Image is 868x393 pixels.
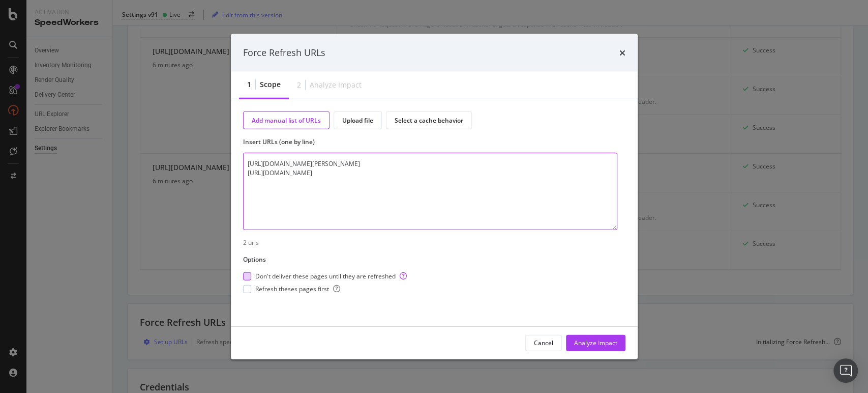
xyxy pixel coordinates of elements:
div: Analyze Impact [310,80,362,90]
button: Cancel [525,334,562,351]
div: 2 [297,80,301,90]
span: Refresh theses pages first [255,285,340,293]
label: Insert URLs (one by line) [243,137,617,146]
div: Cancel [534,339,553,347]
div: Add manual list of URLs [252,116,321,124]
div: modal [231,34,638,359]
textarea: [URL][DOMAIN_NAME][PERSON_NAME] [URL][DOMAIN_NAME] [243,153,617,230]
div: 2 urls [243,238,625,247]
div: Force Refresh URLs [243,46,325,60]
div: Scope [260,79,281,89]
div: Open Intercom Messenger [833,358,858,383]
div: Upload file [342,116,373,124]
div: 1 [247,79,251,89]
button: Analyze Impact [566,334,625,351]
div: Analyze Impact [574,339,617,347]
div: times [619,46,625,60]
div: Select a cache behavior [395,116,463,124]
span: Don't deliver these pages until they are refreshed [255,272,407,280]
div: Options [243,255,266,264]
